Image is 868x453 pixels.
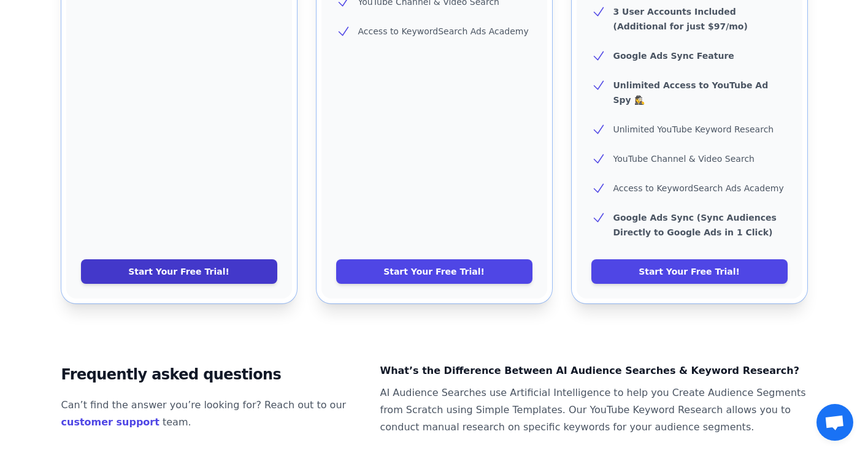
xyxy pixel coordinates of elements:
a: Start Your Free Trial! [81,259,277,284]
b: Unlimited Access to YouTube Ad Spy 🕵️‍♀️ [613,80,769,105]
dd: AI Audience Searches use Artificial Intelligence to help you Create Audience Segments from Scratc... [380,384,807,436]
a: customer support [61,416,159,428]
a: Start Your Free Trial! [336,259,532,284]
span: YouTube Channel & Video Search [613,154,755,164]
b: Google Ads Sync Feature [613,51,734,61]
b: 3 User Accounts Included (Additional for just $97/mo) [613,7,748,31]
h2: Frequently asked questions [61,362,361,387]
dt: What’s the Difference Between AI Audience Searches & Keyword Research? [380,362,807,379]
span: Unlimited YouTube Keyword Research [613,124,774,134]
span: Access to KeywordSearch Ads Academy [358,26,529,36]
p: Can’t find the answer you’re looking for? Reach out to our team. [61,397,361,431]
a: Start Your Free Trial! [591,259,788,284]
b: Google Ads Sync (Sync Audiences Directly to Google Ads in 1 Click) [613,213,777,237]
a: Open chat [816,404,853,441]
span: Access to KeywordSearch Ads Academy [613,183,784,193]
